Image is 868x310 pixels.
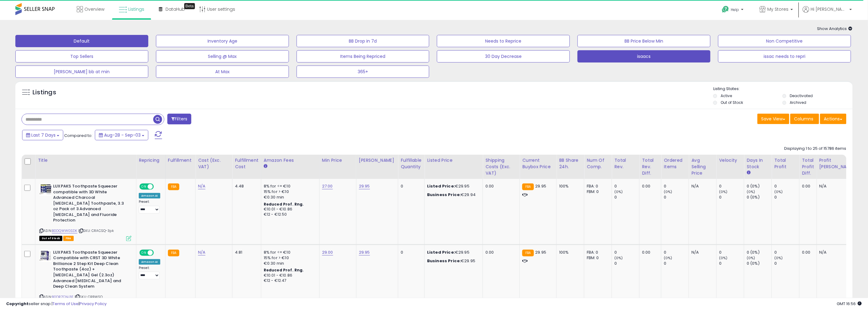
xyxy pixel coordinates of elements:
div: Listed Price [427,157,480,164]
div: Displaying 1 to 25 of 15786 items [784,146,847,152]
span: ON [140,184,148,189]
div: 100% [559,250,579,255]
div: N/A [819,250,854,255]
button: Items Being Repriced [297,50,430,62]
button: BB Price Below Min [578,35,710,47]
small: (0%) [719,255,728,260]
small: (0%) [774,255,783,260]
b: Reduced Prof. Rng. [264,267,304,273]
div: 0 [401,250,420,255]
div: Ordered Items [664,157,686,170]
span: 29.95 [535,249,547,255]
div: Amazon AI [139,259,160,265]
div: 0 [719,195,744,200]
button: Non Competitive [718,35,851,47]
div: Repricing [139,157,163,164]
span: Hi [PERSON_NAME] [811,6,848,12]
div: 0 (0%) [747,250,772,255]
small: (0%) [774,189,783,194]
div: seller snap | | [6,301,107,307]
span: | SKU: CRACSQ-3pk [78,228,114,233]
span: Listings [128,6,144,12]
label: Deactivated [790,93,813,98]
a: 29.00 [322,249,333,255]
div: Total Profit Diff. [802,157,814,176]
button: Selling @ Max [156,50,289,62]
div: 0 [719,261,744,266]
div: Fulfillment Cost [235,157,259,170]
div: 0 [719,250,744,255]
div: €0.30 min [264,261,315,266]
div: FBA: 0 [587,183,607,189]
small: (0%) [614,255,623,260]
div: 0.00 [485,183,515,189]
div: Profit [PERSON_NAME] [819,157,856,170]
button: BB Drop in 7d [297,35,430,47]
span: 2025-09-11 16:56 GMT [837,301,862,307]
img: 513e9i55gvL._SL40_.jpg [39,183,52,196]
div: €12 - €12.50 [264,212,315,217]
button: 30 Day Decrease [437,50,570,62]
div: Amazon Fees [264,157,317,164]
a: 29.95 [359,183,370,189]
div: 0 (0%) [747,261,772,266]
img: 419iyGaEOdL._SL40_.jpg [39,250,52,262]
div: 0 (0%) [747,195,772,200]
div: 0.00 [802,183,812,189]
div: 0 (0%) [747,183,772,189]
div: Avg Selling Price [691,157,714,176]
div: Days In Stock [747,157,769,170]
button: Columns [790,114,819,124]
div: 0 [614,195,639,200]
a: 27.00 [322,183,333,189]
small: (0%) [719,189,728,194]
a: Privacy Policy [80,301,107,307]
div: 4.48 [235,183,256,189]
div: 15% for > €10 [264,255,315,261]
span: FBA [63,236,74,241]
strong: Copyright [6,301,29,307]
div: 0 [614,261,639,266]
div: Total Rev. Diff. [642,157,659,176]
small: Amazon Fees. [264,164,267,169]
span: All listings that are currently out of stock and unavailable for purchase on Amazon [39,236,62,241]
div: 8% for <= €10 [264,250,315,255]
div: €29.95 [427,250,478,255]
div: Preset: [139,266,161,280]
div: 100% [559,183,579,189]
b: Listed Price: [427,183,455,189]
div: 0.00 [485,250,515,255]
div: 0 [719,183,744,189]
span: My Stores [768,6,789,12]
span: ON [140,250,148,255]
div: Total Profit [774,157,797,170]
div: Cost (Exc. VAT) [198,157,230,170]
button: Last 7 Days [22,130,63,140]
small: FBA [522,250,534,256]
button: Save View [757,114,789,124]
div: Min Price [322,157,354,164]
a: 29.95 [359,249,370,255]
button: issac needs to repri [718,50,851,62]
div: 0 [614,183,639,189]
button: At Max [156,66,289,78]
div: Shipping Costs (Exc. VAT) [485,157,517,176]
small: (0%) [664,255,672,260]
b: Listed Price: [427,249,455,255]
i: Get Help [722,6,730,13]
div: Tooltip anchor [184,3,195,9]
div: Fulfillment [168,157,193,164]
button: Needs to Reprice [437,35,570,47]
span: OFF [153,250,163,255]
span: Aug-28 - Sep-03 [104,132,141,138]
div: Num of Comp. [587,157,609,170]
a: N/A [198,249,205,255]
small: Days In Stock. [747,170,750,176]
b: Reduced Prof. Rng. [264,202,304,207]
div: €10.01 - €10.86 [264,273,315,278]
div: 4.81 [235,250,256,255]
div: 0 [664,261,689,266]
small: (0%) [747,255,755,260]
h5: Listings [33,88,56,97]
span: Last 7 Days [31,132,56,138]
